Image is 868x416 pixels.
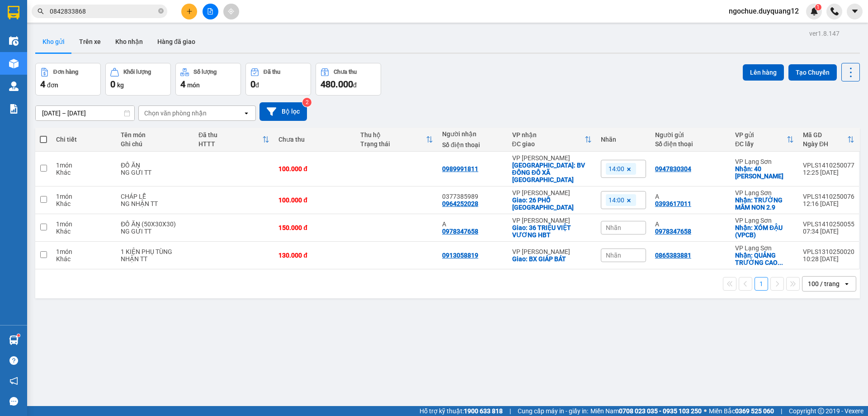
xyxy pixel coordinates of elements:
[203,4,218,19] button: file-add
[655,165,691,172] div: 0947830304
[709,406,774,416] span: Miền Bắc
[121,193,189,200] div: CHÁP LỄ
[35,63,101,96] button: Đơn hàng4đơn
[788,64,837,81] button: Tạo Chuyến
[816,4,820,10] span: 1
[809,29,840,38] div: ver 1.8.147
[815,4,821,10] sup: 1
[50,6,156,16] input: Tìm tên, số ĐT hoặc mã đơn
[420,406,503,416] span: Hỗ trợ kỹ thuật:
[38,8,44,14] span: search
[158,8,164,14] span: close-circle
[9,104,19,114] img: solution-icon
[207,8,213,14] span: file-add
[56,220,112,228] div: 1 món
[755,277,768,291] button: 1
[590,406,702,416] span: Miền Nam
[264,69,280,75] div: Đã thu
[442,252,478,259] div: 0913058819
[278,224,351,231] div: 150.000 đ
[655,140,726,148] div: Số điện thoại
[245,63,311,96] button: Đã thu0đ
[609,196,624,204] span: 14:00
[464,407,503,415] strong: 1900 633 818
[193,69,217,75] div: Số lượng
[316,63,381,96] button: Chưa thu480.000đ
[735,189,794,196] div: VP Lạng Sơn
[803,200,854,207] div: 12:16 [DATE]
[198,131,262,139] div: Đã thu
[442,141,503,148] div: Số điện thoại
[321,79,353,90] span: 480.000
[360,131,426,139] div: Thu hộ
[158,7,164,16] span: close-circle
[655,131,726,139] div: Người gửi
[360,140,426,148] div: Trạng thái
[150,31,203,53] button: Hàng đã giao
[123,69,151,75] div: Khối lượng
[353,81,357,89] span: đ
[442,165,478,172] div: 0989991811
[56,200,112,207] div: Khác
[442,193,503,200] div: 0377385989
[8,6,19,19] img: logo-vxr
[121,140,189,148] div: Ghi chú
[56,136,112,143] div: Chi tiết
[803,140,847,148] div: Ngày ĐH
[56,169,112,176] div: Khác
[735,224,794,239] div: Nhận: XÓM ĐẬU (VPCB)
[518,406,588,416] span: Cung cấp máy in - giấy in:
[512,217,592,224] div: VP [PERSON_NAME]
[735,244,794,252] div: VP Lạng Sơn
[512,224,592,239] div: Giao: 36 TRIỆU VIỆT VƯƠNG HBT
[121,255,189,263] div: NHẬN TT
[56,162,112,169] div: 1 món
[512,189,592,196] div: VP [PERSON_NAME]
[442,228,478,235] div: 0978347658
[512,255,592,263] div: Giao: BX GIÁP BÁT
[56,255,112,263] div: Khác
[512,154,592,162] div: VP [PERSON_NAME]
[56,248,112,255] div: 1 món
[803,255,854,263] div: 10:28 [DATE]
[121,162,189,169] div: ĐỒ ĂN
[442,130,503,138] div: Người nhận
[655,220,726,228] div: A
[278,252,351,259] div: 130.000 đ
[512,131,585,139] div: VP nhận
[512,248,592,255] div: VP [PERSON_NAME]
[735,196,794,211] div: Nhận: TRƯỜNG MẦM NON 2.9
[121,169,189,176] div: NG GỬI TT
[105,63,171,96] button: Khối lượng0kg
[121,220,189,228] div: ĐỒ ĂN (50X30X30)
[180,79,185,90] span: 4
[830,7,839,15] img: phone-icon
[356,128,438,152] th: Toggle SortBy
[9,81,19,91] img: warehouse-icon
[110,79,115,90] span: 0
[803,220,854,228] div: VPLS1410250055
[186,8,193,14] span: plus
[9,59,19,68] img: warehouse-icon
[194,128,274,152] th: Toggle SortBy
[731,128,798,152] th: Toggle SortBy
[121,248,189,255] div: 1 KIỆN PHỤ TÙNG
[121,200,189,207] div: NG NHẬN TT
[35,31,72,53] button: Kho gửi
[187,81,200,89] span: món
[9,36,19,46] img: warehouse-icon
[843,280,850,287] svg: open
[278,196,351,204] div: 100.000 đ
[810,7,818,15] img: icon-new-feature
[606,252,621,259] span: Nhãn
[108,31,150,53] button: Kho nhận
[181,4,197,19] button: plus
[512,196,592,211] div: Giao: 26 PHỐ VĨNH TUY
[803,228,854,235] div: 07:34 [DATE]
[704,409,707,413] span: ⚪️
[735,158,794,165] div: VP Lạng Sơn
[334,69,357,75] div: Chưa thu
[72,31,108,53] button: Trên xe
[53,69,78,75] div: Đơn hàng
[509,406,511,416] span: |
